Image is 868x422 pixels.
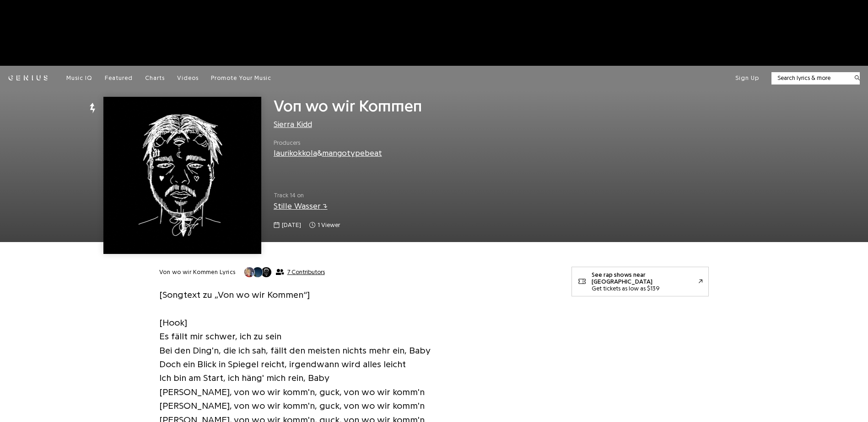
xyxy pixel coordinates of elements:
button: 7 Contributors [244,267,325,278]
a: Music IQ [66,74,92,82]
span: 7 Contributors [287,269,325,276]
span: Producers [274,138,382,148]
a: Stille Wasser [274,202,328,210]
span: Von wo wir Kommen [274,98,422,114]
input: Search lyrics & more [771,74,849,83]
span: 1 viewer [309,221,340,230]
div: & [274,147,382,159]
a: Videos [177,74,199,82]
span: Videos [177,75,199,81]
span: 1 viewer [318,221,340,230]
a: laurikokkola [274,149,317,157]
span: Promote Your Music [211,75,271,81]
span: Track 14 on [274,191,560,200]
div: See rap shows near [GEOGRAPHIC_DATA] [592,271,699,285]
span: Featured [105,75,133,81]
a: Charts [145,74,165,82]
a: ​mangotypebeat [322,149,382,157]
div: Get tickets as low as $139 [592,285,699,292]
span: Charts [145,75,165,81]
a: See rap shows near [GEOGRAPHIC_DATA]Get tickets as low as $139 [571,267,709,297]
h2: Von wo wir Kommen Lyrics [159,268,236,276]
span: Music IQ [66,75,92,81]
a: Promote Your Music [211,74,271,82]
a: Sierra Kidd [274,120,312,128]
img: Cover art for Von wo wir Kommen by Sierra Kidd [103,97,261,254]
span: [DATE] [282,221,301,230]
button: Sign Up [735,74,759,82]
a: Featured [105,74,133,82]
